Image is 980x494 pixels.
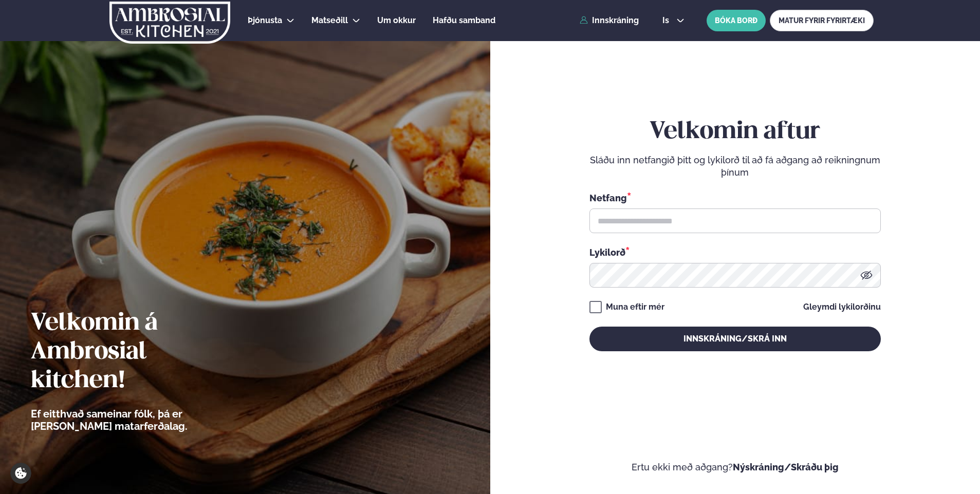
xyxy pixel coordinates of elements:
[377,15,416,25] span: Um okkur
[733,462,839,472] a: Nýskráning/Skráðu þig
[589,327,881,351] button: Innskráning/Skrá inn
[580,16,639,25] a: Innskráning
[662,16,672,25] span: is
[654,16,693,25] button: is
[770,10,874,31] a: MATUR FYRIR FYRIRTÆKI
[248,14,282,27] a: Þjónusta
[803,303,881,311] a: Gleymdi lykilorðinu
[31,408,244,432] p: Ef eitthvað sameinar fólk, þá er [PERSON_NAME] matarferðalag.
[433,14,495,27] a: Hafðu samband
[433,15,495,25] span: Hafðu samband
[311,14,348,27] a: Matseðill
[10,463,31,484] a: Cookie settings
[377,14,416,27] a: Um okkur
[108,2,231,44] img: logo
[589,118,881,146] h2: Velkomin aftur
[248,15,282,25] span: Þjónusta
[521,461,950,473] p: Ertu ekki með aðgang?
[589,245,881,259] div: Lykilorð
[589,191,881,204] div: Netfang
[589,154,881,179] p: Sláðu inn netfangið þitt og lykilorð til að fá aðgang að reikningnum þínum
[707,10,766,31] button: BÓKA BORÐ
[311,15,348,25] span: Matseðill
[31,309,244,395] h2: Velkomin á Ambrosial kitchen!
